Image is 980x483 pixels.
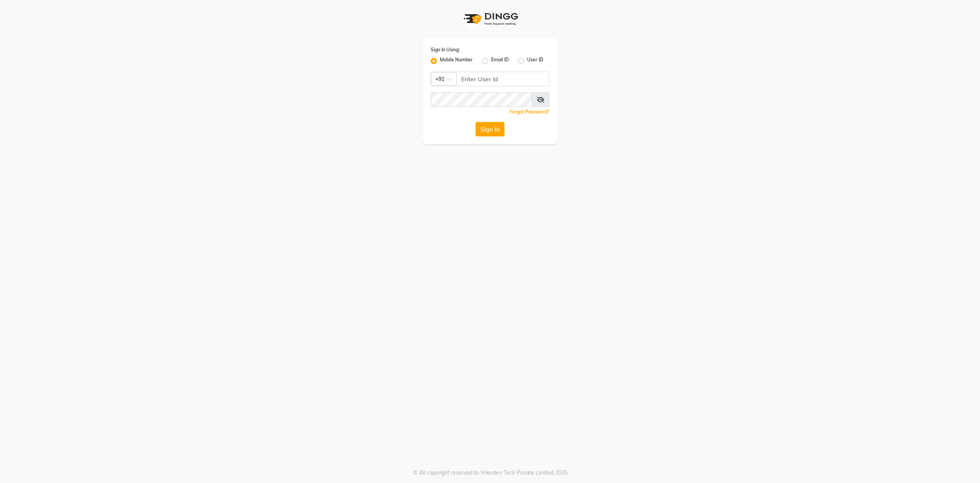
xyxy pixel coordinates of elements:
label: Email ID [491,56,509,66]
label: Sign In Using: [431,46,460,53]
label: Mobile Number [440,56,473,66]
button: Sign In [475,122,505,136]
label: User ID [527,56,543,66]
input: Username [431,92,532,107]
input: Username [456,72,549,86]
img: logo1.svg [459,8,521,30]
a: Forgot Password? [510,109,549,115]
